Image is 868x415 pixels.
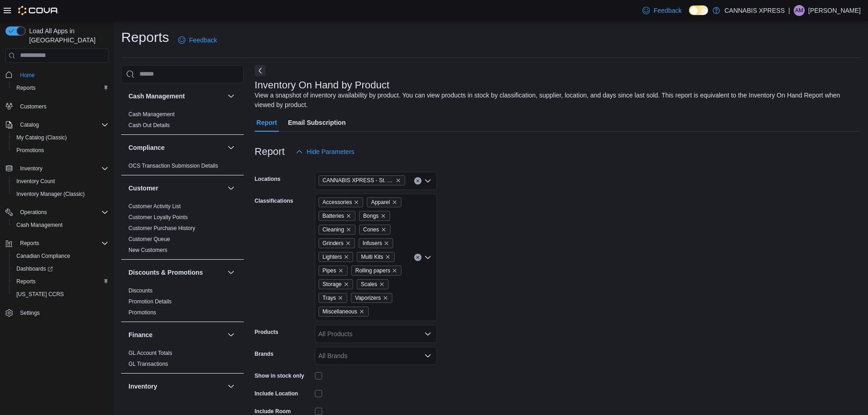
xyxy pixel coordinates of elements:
span: Settings [20,309,40,317]
button: Remove Cones from selection in this group [381,227,386,232]
div: Compliance [121,160,244,175]
a: OCS Transaction Submission Details [128,163,218,169]
button: Reports [9,275,112,288]
span: Lighters [318,252,354,262]
span: Email Subscription [288,113,346,132]
button: Customer [226,183,236,194]
span: Catalog [16,119,108,130]
span: Trays [323,293,336,302]
a: Settings [16,307,43,318]
span: Apparel [371,198,390,207]
label: Include Location [255,390,298,397]
span: Scales [357,279,389,289]
button: Canadian Compliance [9,250,112,262]
span: Reports [16,84,36,92]
button: Open list of options [424,177,431,184]
h3: Cash Management [128,92,185,101]
button: Hide Parameters [292,143,358,161]
span: Inventory Manager (Classic) [16,190,85,198]
span: Vaporizers [355,293,380,302]
span: Miscellaneous [318,307,369,317]
button: Reports [9,82,112,94]
button: Compliance [226,142,236,153]
span: Home [20,72,35,79]
span: Rolling papers [355,266,390,275]
h3: Inventory On Hand by Product [255,80,390,91]
button: Clear input [414,177,421,184]
span: Cleaning [318,225,355,235]
span: Inventory [20,165,42,172]
span: Accessories [323,198,352,207]
span: CANNABIS XPRESS - St. [PERSON_NAME] ([GEOGRAPHIC_DATA]) [323,176,394,185]
button: Clear input [414,254,421,261]
button: Operations [16,207,51,218]
img: Cova [18,6,59,15]
a: Cash Out Details [128,122,170,128]
a: Promotions [13,145,48,156]
a: Reports [13,276,39,287]
div: Discounts & Promotions [121,285,244,322]
button: Remove Rolling papers from selection in this group [392,268,397,273]
button: Remove Vaporizers from selection in this group [383,295,388,301]
span: Reports [13,82,108,93]
h3: Report [255,146,285,157]
span: Apparel [367,197,401,207]
span: [US_STATE] CCRS [16,291,64,298]
label: Locations [255,175,281,183]
h3: Customer [128,184,158,193]
span: Customer Activity List [128,203,181,210]
button: Remove Apparel from selection in this group [392,200,397,205]
span: Customer Purchase History [128,225,195,232]
button: Remove Batteries from selection in this group [346,213,351,219]
a: Promotions [128,309,156,316]
span: Inventory [16,163,108,174]
button: Finance [226,329,236,340]
button: [US_STATE] CCRS [9,288,112,301]
a: Customer Loyalty Points [128,214,188,220]
button: Catalog [2,118,112,131]
span: Cash Management [16,221,62,229]
span: Bongs [359,211,390,221]
button: Inventory Manager (Classic) [9,188,112,200]
a: Dashboards [13,263,56,274]
button: Cash Management [9,219,112,231]
button: Compliance [128,143,224,152]
input: Dark Mode [689,5,708,15]
h3: Finance [128,330,153,339]
span: Washington CCRS [13,289,108,300]
span: Vaporizers [351,293,392,303]
span: Operations [20,209,47,216]
label: Products [255,328,278,336]
a: GL Transactions [128,361,168,367]
button: Remove Multi Kits from selection in this group [385,254,390,260]
a: Home [16,70,38,81]
a: Cash Management [13,220,66,231]
span: Canadian Compliance [16,252,70,260]
a: Customer Queue [128,236,170,242]
span: Scales [361,280,377,289]
button: Inventory [16,163,46,174]
span: CANNABIS XPRESS - St. Andrews (Water Street) [318,175,405,185]
span: Reports [20,240,39,247]
label: Classifications [255,197,293,205]
h3: Discounts & Promotions [128,268,203,277]
span: Trays [318,293,348,303]
span: My Catalog (Classic) [16,134,67,141]
span: Inventory Count [16,178,55,185]
span: Report [257,113,277,132]
span: Promotions [13,145,108,156]
p: [PERSON_NAME] [808,5,861,16]
span: Customers [16,101,108,112]
a: Cash Management [128,111,175,118]
span: Grinders [318,238,355,248]
div: Cash Management [121,109,244,134]
button: Open list of options [424,330,431,338]
button: Remove Bongs from selection in this group [380,213,386,219]
span: Reports [16,278,36,285]
button: Reports [2,237,112,250]
a: Feedback [639,1,685,20]
button: Discounts & Promotions [226,267,236,278]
